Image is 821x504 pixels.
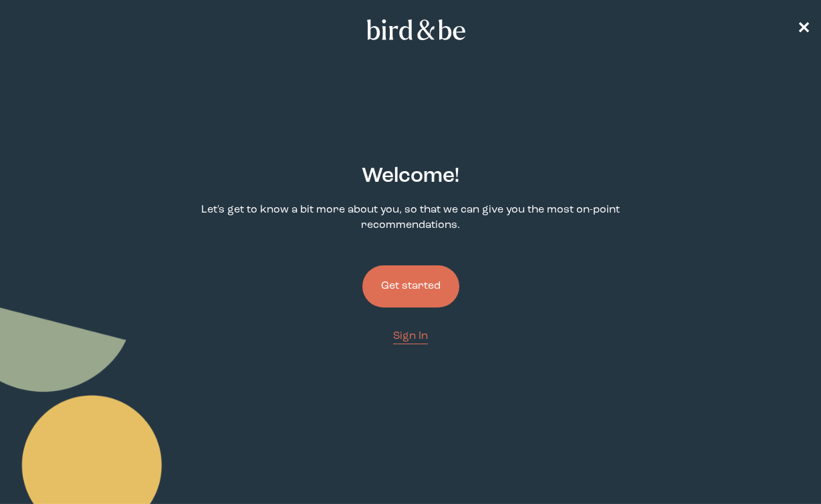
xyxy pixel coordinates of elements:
[797,21,810,37] span: ✕
[154,203,667,233] p: Let's get to know a bit more about you, so that we can give you the most on-point recommendations.
[393,329,428,344] a: Sign In
[797,18,810,41] a: ✕
[362,265,459,307] button: Get started
[393,331,428,342] span: Sign In
[362,161,459,192] h2: Welcome !
[362,244,459,329] a: Get started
